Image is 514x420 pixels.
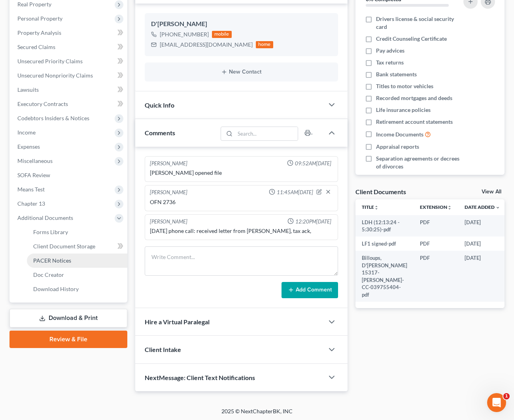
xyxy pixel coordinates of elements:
[414,236,458,251] td: PDF
[9,309,127,327] a: Download & Print
[295,218,331,225] span: 12:20PM[DATE]
[355,215,414,237] td: LDH (12:13:24 - 5:30:25)-pdf
[376,35,447,43] span: Credit Counseling Certificate
[27,239,127,254] a: Client Document Storage
[376,59,404,66] span: Tax returns
[145,318,210,325] span: Hire a Virtual Paralegal
[495,205,500,210] i: expand_more
[503,393,510,399] span: 1
[11,54,127,68] a: Unsecured Priority Claims
[145,374,255,381] span: NextMessage: Client Text Notifications
[17,200,45,207] span: Chapter 13
[355,187,406,196] div: Client Documents
[150,160,187,167] div: [PERSON_NAME]
[458,236,506,251] td: [DATE]
[145,101,174,109] span: Quick Info
[17,100,68,107] span: Executory Contracts
[17,115,89,121] span: Codebtors Insiders & Notices
[355,251,414,302] td: Billoups, D'[PERSON_NAME] 15317-[PERSON_NAME]-CC-039755404-pdf
[376,82,433,90] span: Titles to motor vehicles
[458,215,506,237] td: [DATE]
[376,106,431,114] span: Life insurance policies
[11,26,127,40] a: Property Analysis
[212,31,232,38] div: mobile
[11,97,127,111] a: Executory Contracts
[150,198,333,206] div: OFN 2736
[295,160,331,167] span: 09:52AM[DATE]
[17,172,50,178] span: SOFA Review
[376,94,452,102] span: Recorded mortgages and deeds
[11,68,127,83] a: Unsecured Nonpriority Claims
[17,58,83,64] span: Unsecured Priority Claims
[33,229,68,235] span: Forms Library
[17,86,39,93] span: Lawsuits
[362,204,379,210] a: Titleunfold_more
[27,268,127,282] a: Doc Creator
[235,127,298,140] input: Search...
[11,40,127,54] a: Secured Claims
[145,129,175,136] span: Comments
[420,204,452,210] a: Extensionunfold_more
[376,143,419,151] span: Appraisal reports
[277,189,313,196] span: 11:45AM[DATE]
[17,15,62,22] span: Personal Property
[150,189,187,197] div: [PERSON_NAME]
[160,30,209,38] div: [PHONE_NUMBER]
[355,236,414,251] td: LF1 signed-pdf
[374,205,379,210] i: unfold_more
[282,282,338,299] button: Add Comment
[487,393,506,412] iframe: Intercom live chat
[17,129,36,136] span: Income
[27,225,127,239] a: Forms Library
[414,215,458,237] td: PDF
[27,254,127,268] a: PACER Notices
[414,251,458,302] td: PDF
[150,218,187,225] div: [PERSON_NAME]
[27,282,127,296] a: Download History
[33,243,95,250] span: Client Document Storage
[151,69,332,75] button: New Contact
[11,83,127,97] a: Lawsuits
[376,131,423,138] span: Income Documents
[17,214,73,221] span: Additional Documents
[458,251,506,302] td: [DATE]
[150,227,333,235] div: [DATE] phone call: received letter from [PERSON_NAME], tax ack,
[482,189,501,195] a: View All
[17,44,55,50] span: Secured Claims
[465,204,500,210] a: Date Added expand_more
[256,41,273,48] div: home
[447,205,452,210] i: unfold_more
[17,72,93,79] span: Unsecured Nonpriority Claims
[17,186,45,193] span: Means Test
[376,15,461,31] span: Drivers license & social security card
[376,118,453,126] span: Retirement account statements
[17,29,61,36] span: Property Analysis
[11,168,127,182] a: SOFA Review
[9,331,127,348] a: Review & File
[150,169,333,177] div: [PERSON_NAME] opened file
[376,70,417,78] span: Bank statements
[33,271,64,278] span: Doc Creator
[145,346,181,353] span: Client Intake
[17,157,53,164] span: Miscellaneous
[33,286,79,292] span: Download History
[33,257,71,264] span: PACER Notices
[151,19,332,29] div: D'[PERSON_NAME]
[160,41,253,49] div: [EMAIL_ADDRESS][DOMAIN_NAME]
[17,1,51,8] span: Real Property
[17,143,40,150] span: Expenses
[376,47,404,55] span: Pay advices
[376,155,461,170] span: Separation agreements or decrees of divorces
